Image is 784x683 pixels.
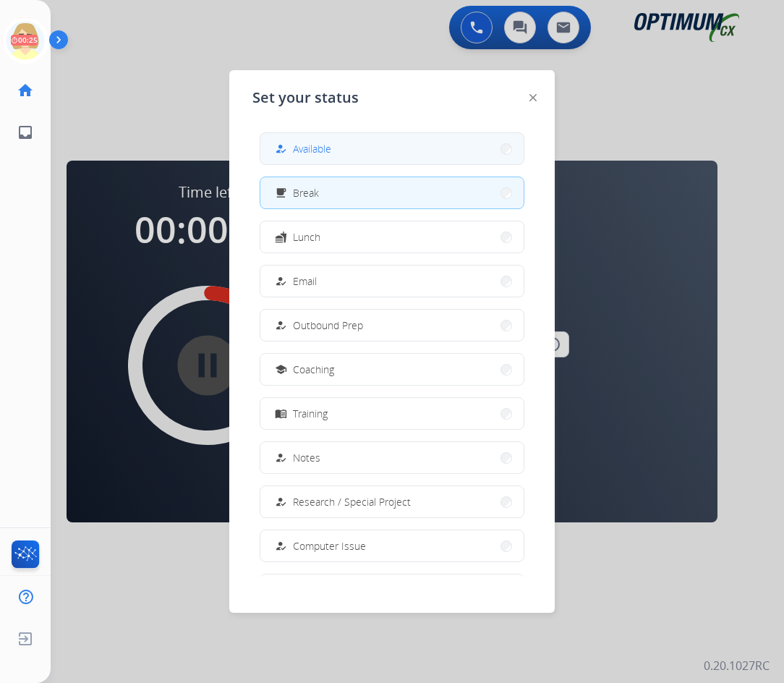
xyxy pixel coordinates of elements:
span: Coaching [293,362,334,377]
button: Coaching [260,354,524,385]
mat-icon: home [17,82,34,99]
mat-icon: how_to_reg [275,319,287,331]
span: Break [293,185,319,200]
button: Lunch [260,221,524,253]
button: Available [260,133,524,164]
mat-icon: school [275,363,287,376]
span: Available [293,141,331,156]
button: Email [260,266,524,297]
button: Computer Issue [260,530,524,561]
span: Research / Special Project [293,494,411,509]
button: Research / Special Project [260,486,524,517]
span: Lunch [293,229,320,245]
mat-icon: inbox [17,124,34,141]
button: Outbound Prep [260,310,524,341]
mat-icon: how_to_reg [275,540,287,552]
mat-icon: how_to_reg [275,496,287,508]
mat-icon: fastfood [275,231,287,243]
span: Computer Issue [293,538,366,553]
p: 0.20.1027RC [704,657,770,674]
span: Notes [293,450,320,465]
button: Notes [260,442,524,473]
span: Training [293,406,328,421]
button: Break [260,177,524,208]
span: Set your status [252,88,359,108]
img: close-button [529,94,537,101]
mat-icon: how_to_reg [275,451,287,464]
span: Email [293,273,317,289]
span: Outbound Prep [293,318,363,333]
mat-icon: free_breakfast [275,187,287,199]
mat-icon: how_to_reg [275,143,287,155]
mat-icon: how_to_reg [275,275,287,287]
mat-icon: menu_book [275,407,287,420]
button: Training [260,398,524,429]
button: Internet Issue [260,574,524,606]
